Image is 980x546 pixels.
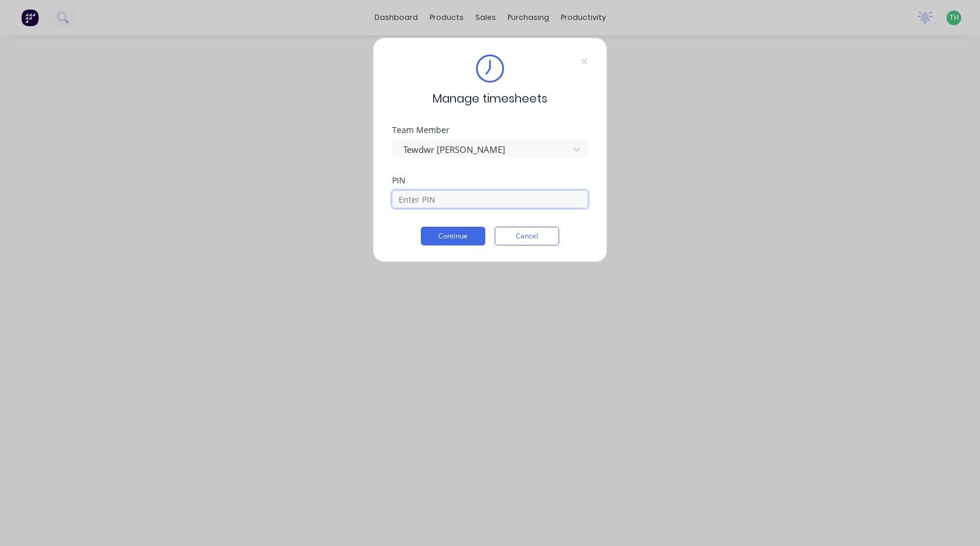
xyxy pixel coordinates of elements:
div: Team Member [392,126,588,134]
span: Manage timesheets [433,90,547,107]
input: Enter PIN [392,190,588,208]
div: PIN [392,176,588,185]
button: Cancel [495,227,559,245]
button: Continue [421,227,485,245]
